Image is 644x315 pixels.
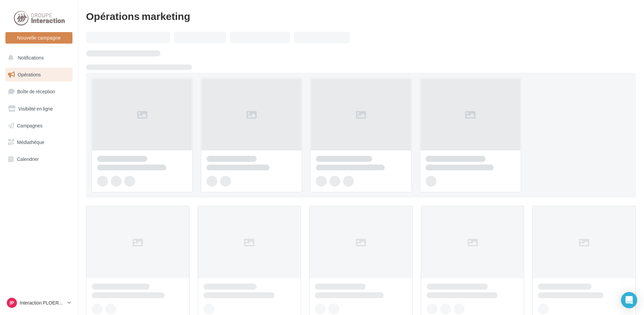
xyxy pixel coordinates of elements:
[17,89,55,94] span: Boîte de réception
[18,55,44,60] span: Notifications
[86,11,636,21] div: Opérations marketing
[17,122,43,128] span: Campagnes
[5,32,72,44] button: Nouvelle campagne
[4,152,74,166] a: Calendrier
[18,72,41,77] span: Opérations
[4,84,74,99] a: Boîte de réception
[9,299,14,306] span: IP
[4,68,74,82] a: Opérations
[17,156,39,162] span: Calendrier
[4,135,74,149] a: Médiathèque
[17,139,44,145] span: Médiathèque
[4,102,74,116] a: Visibilité en ligne
[4,119,74,133] a: Campagnes
[4,51,71,65] button: Notifications
[621,292,637,308] div: Open Intercom Messenger
[5,296,72,309] a: IP Interaction PLOERMEL
[18,106,53,112] span: Visibilité en ligne
[20,299,65,306] p: Interaction PLOERMEL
